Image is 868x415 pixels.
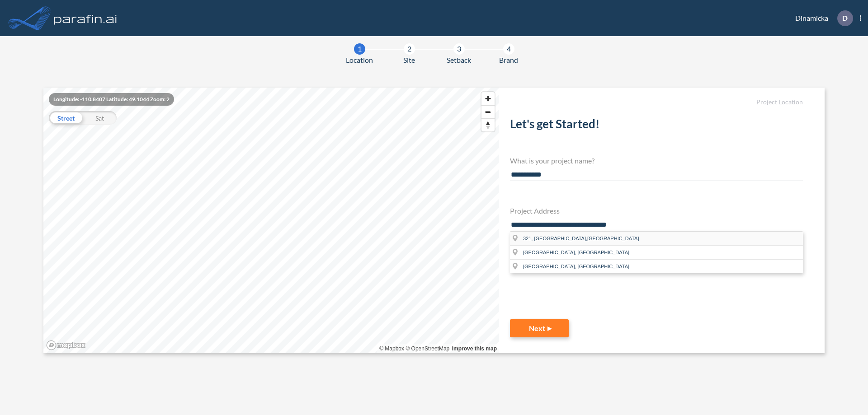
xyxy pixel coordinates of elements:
a: OpenStreetMap [406,345,449,352]
a: Mapbox [379,345,404,352]
div: 2 [404,43,415,55]
span: 321, [GEOGRAPHIC_DATA],[GEOGRAPHIC_DATA] [523,236,639,241]
button: Zoom in [481,92,495,105]
h4: Project Address [510,206,803,215]
span: Site [403,55,415,65]
span: Reset bearing to north [481,119,495,131]
span: Setback [447,55,471,65]
span: [GEOGRAPHIC_DATA], [GEOGRAPHIC_DATA] [523,264,629,269]
div: Street [49,111,83,125]
div: Longitude: -110.8407 Latitude: 49.1044 Zoom: 2 [49,93,174,106]
img: logo [52,9,119,27]
button: Reset bearing to north [481,118,495,131]
h5: Project Location [510,98,803,106]
span: [GEOGRAPHIC_DATA], [GEOGRAPHIC_DATA] [523,250,629,255]
button: Next [510,319,569,337]
a: Improve this map [452,345,497,352]
h4: What is your project name? [510,156,803,165]
div: Sat [83,111,117,125]
button: Zoom out [481,105,495,118]
div: 1 [354,43,365,55]
span: Brand [499,55,518,65]
div: 3 [453,43,465,55]
p: D [842,14,848,22]
a: Mapbox homepage [46,340,86,350]
span: Location [346,55,373,65]
div: 4 [503,43,514,55]
div: Dinamicka [782,10,861,26]
canvas: Map [43,88,499,353]
h2: Let's get Started! [510,117,803,135]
